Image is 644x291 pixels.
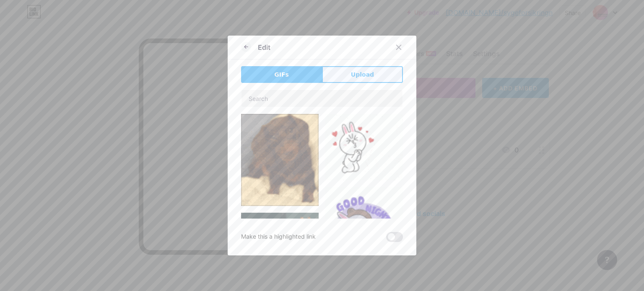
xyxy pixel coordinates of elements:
[258,42,270,52] div: Edit
[325,114,403,180] img: Gihpy
[241,90,402,107] input: Search
[241,232,316,242] div: Make this a highlighted link
[241,114,319,206] img: Gihpy
[322,66,403,83] button: Upload
[325,187,403,257] img: Gihpy
[241,66,322,83] button: GIFs
[274,70,289,79] span: GIFs
[351,70,374,79] span: Upload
